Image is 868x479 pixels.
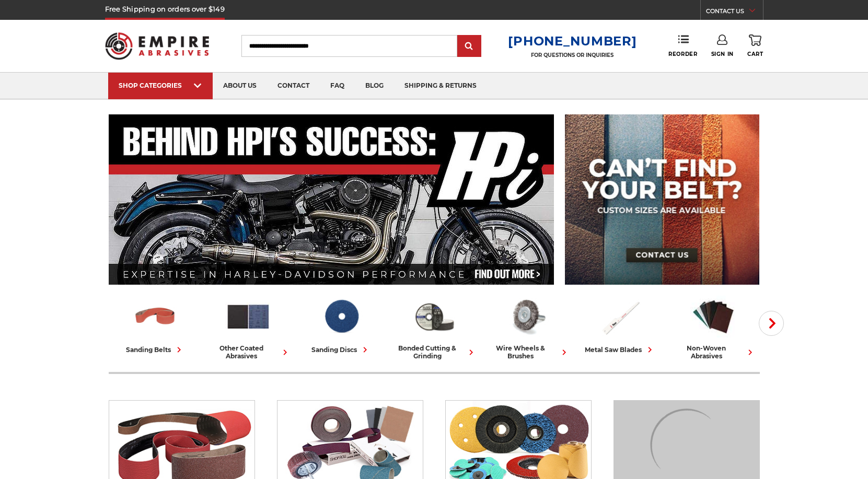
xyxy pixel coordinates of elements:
a: metal saw blades [578,294,663,355]
div: other coated abrasives [206,344,291,360]
div: sanding discs [311,344,371,355]
button: Next [759,311,784,336]
img: Sanding Discs [318,294,364,339]
div: SHOP CATEGORIES [119,81,202,89]
img: Other Coated Abrasives [225,294,271,339]
span: Sign In [711,51,734,57]
a: sanding discs [299,294,384,355]
a: blog [355,73,394,99]
a: other coated abrasives [206,294,291,360]
a: bonded cutting & grinding [392,294,477,360]
a: [PHONE_NUMBER] [508,33,636,49]
a: wire wheels & brushes [485,294,570,360]
img: Non-woven Abrasives [690,294,736,339]
input: Submit [459,36,480,57]
img: Sanding Belts [132,294,178,339]
img: Bonded Cutting & Grinding [411,294,457,339]
a: about us [213,73,267,99]
a: sanding belts [113,294,198,355]
div: bonded cutting & grinding [392,344,477,360]
img: Metal Saw Blades [597,294,643,339]
img: Wire Wheels & Brushes [504,294,550,339]
a: non-woven abrasives [671,294,756,360]
a: CONTACT US [706,5,763,20]
p: FOR QUESTIONS OR INQUIRIES [508,52,636,59]
img: Banner for an interview featuring Horsepower Inc who makes Harley performance upgrades featured o... [109,114,554,285]
div: metal saw blades [585,344,655,355]
span: Cart [747,51,763,57]
img: promo banner for custom belts. [565,114,759,285]
div: wire wheels & brushes [485,344,570,360]
span: Reorder [668,51,697,57]
a: contact [267,73,320,99]
a: shipping & returns [394,73,487,99]
div: non-woven abrasives [671,344,756,360]
img: Empire Abrasives [105,26,210,66]
a: Cart [747,34,763,57]
a: Reorder [668,34,697,57]
a: faq [320,73,355,99]
div: sanding belts [126,344,184,355]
